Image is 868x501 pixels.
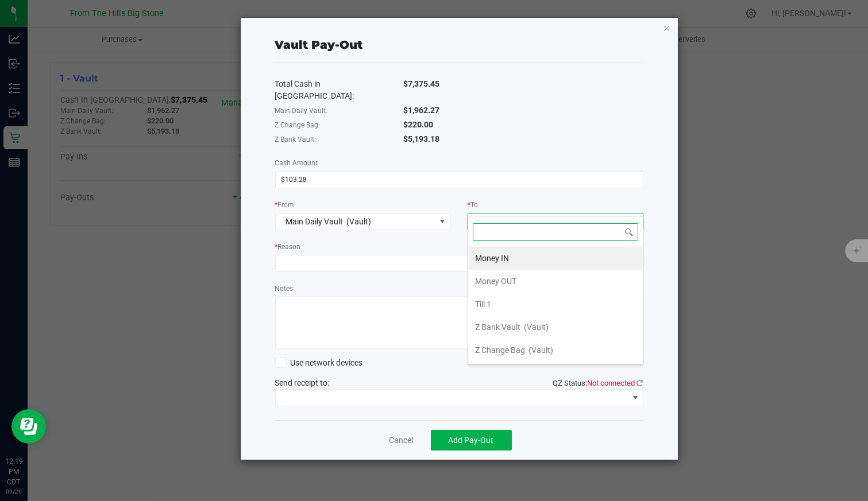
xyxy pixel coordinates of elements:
span: Send receipt to: [275,378,330,387]
span: Main Daily Vault [286,217,343,226]
span: Not connected [588,379,635,387]
span: $7,375.45 [403,79,439,88]
a: Cancel [389,434,414,446]
span: Z Change Bag: [275,121,321,129]
span: Total Cash in [GEOGRAPHIC_DATA]: [275,79,354,100]
span: QZ Status: [553,379,643,387]
span: Z Bank Vault [475,323,520,332]
span: Money IN [475,254,509,263]
span: Z Change Bag [475,345,525,355]
span: (Vault) [528,345,553,355]
label: Reason [275,242,301,252]
span: (Vault) [346,217,371,226]
span: Add Pay-Out [449,436,494,445]
span: Z Bank Vault: [275,135,317,143]
span: Cash Amount [275,159,318,167]
label: Use network devices [275,357,363,369]
label: Notes [275,283,294,294]
span: $5,193.18 [403,134,439,143]
label: From [275,200,295,210]
span: Main Daily Vault: [275,107,328,115]
button: Add Pay-Out [431,430,512,450]
span: $1,962.27 [403,106,439,115]
label: To [468,200,478,210]
span: Till 1 [475,300,491,309]
span: $220.00 [403,120,433,129]
span: Money OUT [475,277,516,286]
div: Vault Pay-Out [275,36,363,53]
span: (Vault) [524,323,549,332]
iframe: Resource center [11,409,46,444]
